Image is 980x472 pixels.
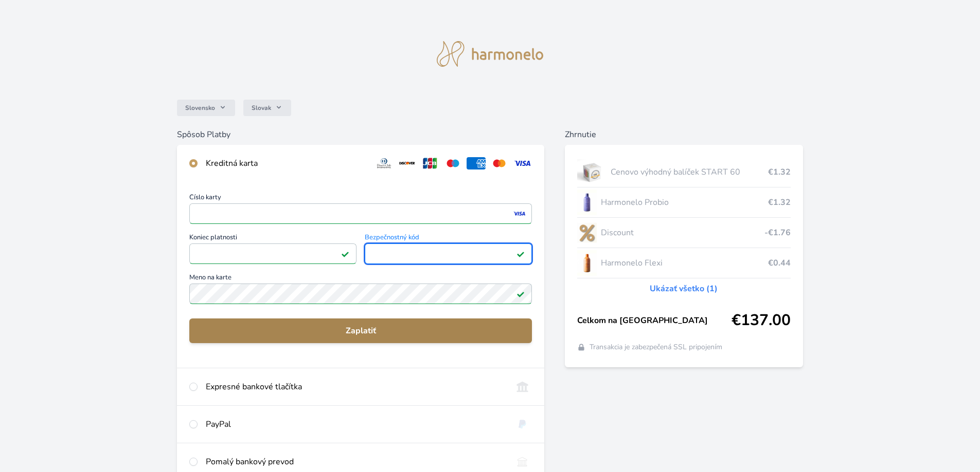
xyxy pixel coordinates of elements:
iframe: Iframe pre bezpečnostný kód [369,247,527,261]
img: logo.svg [437,41,544,67]
span: Celkom na [GEOGRAPHIC_DATA] [577,314,732,327]
img: paypal.svg [513,418,532,430]
span: €0.44 [768,257,791,269]
span: €1.32 [768,196,791,209]
img: jcb.svg [421,157,440,169]
span: Transakcia je zabezpečená SSL pripojením [590,342,722,352]
div: Expresné bankové tlačítka [206,381,505,393]
a: Ukázať všetko (1) [650,282,718,295]
img: Pole je platné [341,250,349,258]
span: Meno na karte [189,274,532,284]
span: Bezpečnostný kód [365,234,532,243]
h6: Zhrnutie [565,128,803,141]
span: -€1.76 [764,226,791,239]
span: Číslo karty [189,194,532,203]
div: Kreditná karta [206,157,366,169]
h6: Spôsob Platby [177,128,544,141]
iframe: Iframe pre číslo karty [194,206,527,221]
img: mc.svg [490,157,509,169]
span: Harmonelo Probio [601,196,768,209]
img: start.jpg [577,159,607,185]
img: CLEAN_FLEXI_se_stinem_x-hi_(1)-lo.jpg [577,250,597,276]
span: Zaplatiť [198,325,524,337]
input: Meno na kartePole je platné [189,284,532,304]
span: Harmonelo Flexi [601,257,768,269]
div: PayPal [206,418,505,430]
img: bankTransfer_IBAN.svg [513,456,532,468]
span: €137.00 [732,311,791,330]
img: diners.svg [375,157,394,169]
span: Slovensko [185,104,215,112]
img: visa [512,209,526,218]
div: Pomalý bankový prevod [206,456,505,468]
img: maestro.svg [443,157,462,169]
button: Slovak [243,100,291,116]
button: Slovensko [177,100,235,116]
button: Zaplatiť [189,318,532,343]
img: discover.svg [398,157,417,169]
img: Pole je platné [516,290,525,298]
img: discount-lo.png [577,220,597,246]
span: Koniec platnosti [189,234,357,243]
img: Pole je platné [516,250,525,258]
span: Discount [601,226,764,239]
img: onlineBanking_SK.svg [513,381,532,393]
img: CLEAN_PROBIO_se_stinem_x-lo.jpg [577,190,597,215]
img: visa.svg [513,157,532,169]
span: Slovak [252,104,271,112]
img: amex.svg [467,157,486,169]
iframe: Iframe pre deň vypršania platnosti [194,247,352,261]
span: Cenovo výhodný balíček START 60 [611,166,768,178]
span: €1.32 [768,166,791,178]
